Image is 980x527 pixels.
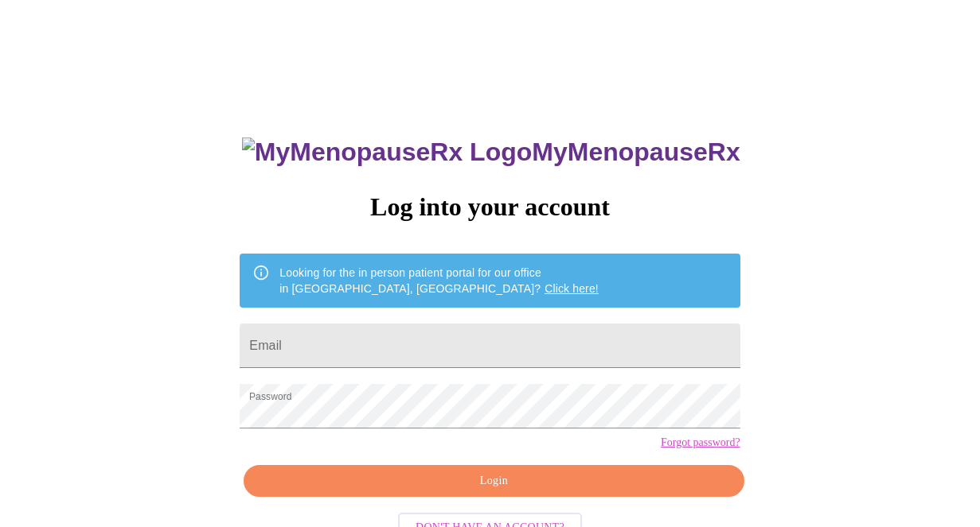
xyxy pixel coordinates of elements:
[240,192,740,222] h3: Log into your account
[279,258,599,303] div: Looking for the in person patient portal for our office in [GEOGRAPHIC_DATA], [GEOGRAPHIC_DATA]?
[661,436,740,449] a: Forgot password?
[545,282,599,295] a: Click here!
[262,471,725,491] span: Login
[242,138,532,167] img: MyMenopauseRx Logo
[242,138,740,167] h3: MyMenopauseRx
[244,465,744,498] button: Login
